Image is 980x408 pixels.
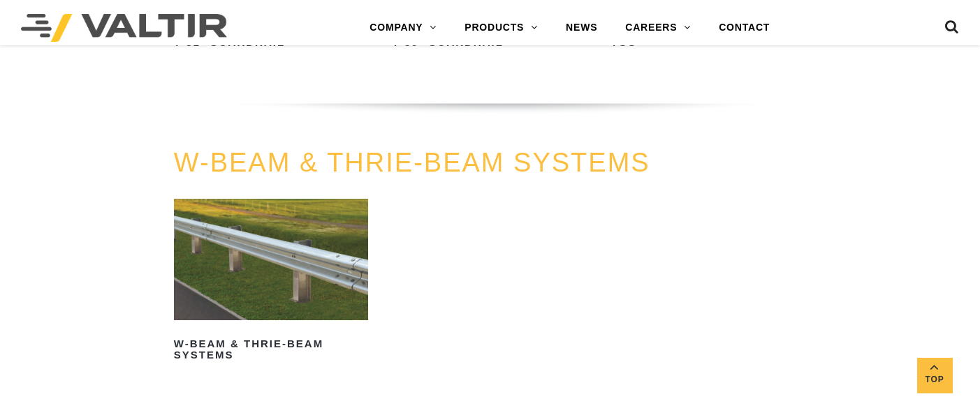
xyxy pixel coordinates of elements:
a: PRODUCTS [451,14,552,42]
a: Top [917,358,952,393]
a: W-BEAM & THRIE-BEAM SYSTEMS [174,148,650,177]
a: W-Beam & Thrie-Beam Systems [174,199,368,366]
a: NEWS [552,14,611,42]
h2: W-Beam & Thrie-Beam Systems [174,333,368,366]
a: CONTACT [705,14,784,42]
a: CAREERS [611,14,705,42]
span: Top [917,372,952,388]
img: Valtir [21,14,227,42]
a: COMPANY [356,14,451,42]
